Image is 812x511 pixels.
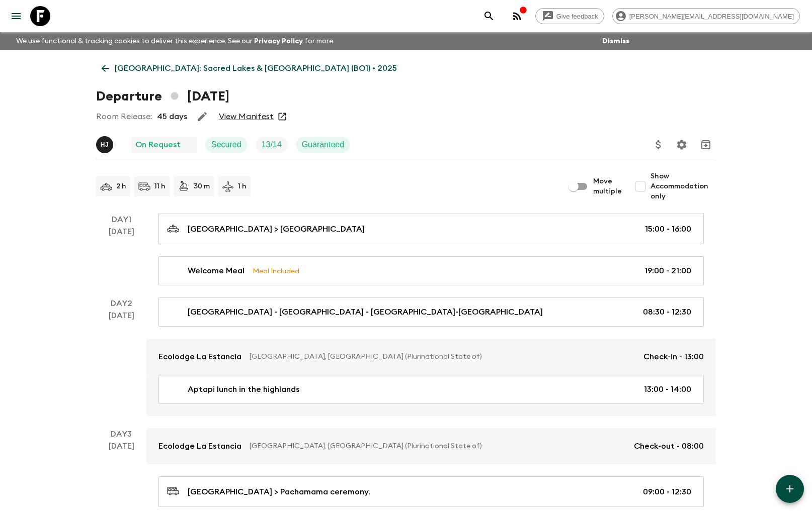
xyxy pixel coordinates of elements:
a: Privacy Policy [254,38,303,45]
a: Ecolodge La Estancia[GEOGRAPHIC_DATA], [GEOGRAPHIC_DATA] (Plurinational State of)Check-in - 13:00 [146,339,716,375]
p: Welcome Meal [188,265,245,277]
p: Room Release: [96,111,152,123]
p: 19:00 - 21:00 [644,265,691,277]
p: [GEOGRAPHIC_DATA]: Sacred Lakes & [GEOGRAPHIC_DATA] (BO1) • 2025 [115,62,397,74]
p: We use functional & tracking cookies to deliver this experience. See our for more. [12,32,339,50]
p: 30 m [194,181,210,191]
a: [GEOGRAPHIC_DATA] - [GEOGRAPHIC_DATA] - [GEOGRAPHIC_DATA]-[GEOGRAPHIC_DATA]08:30 - 12:30 [158,297,704,327]
p: Ecolodge La Estancia [158,351,241,363]
p: Check-out - 08:00 [634,440,704,452]
p: 13 / 14 [262,139,282,151]
p: Meal Included [253,265,299,276]
p: [GEOGRAPHIC_DATA] > Pachamama ceremony. [188,486,370,498]
p: Check-in - 13:00 [643,351,704,363]
span: Show Accommodation only [651,171,716,201]
a: [GEOGRAPHIC_DATA] > Pachamama ceremony.09:00 - 12:30 [158,476,704,507]
div: Secured [205,137,248,153]
button: HJ [96,136,115,153]
button: Update Price, Early Bird Discount and Costs [648,135,669,155]
span: [PERSON_NAME][EMAIL_ADDRESS][DOMAIN_NAME] [624,13,799,20]
div: [DATE] [109,226,134,285]
p: 08:30 - 12:30 [643,306,691,318]
p: Secured [211,139,241,151]
p: [GEOGRAPHIC_DATA] - [GEOGRAPHIC_DATA] - [GEOGRAPHIC_DATA]-[GEOGRAPHIC_DATA] [188,306,543,318]
div: [PERSON_NAME][EMAIL_ADDRESS][DOMAIN_NAME] [612,8,800,24]
p: 11 h [154,181,166,191]
button: search adventures [479,6,499,26]
p: 13:00 - 14:00 [644,383,691,395]
p: 1 h [238,181,247,191]
p: 45 days [157,111,187,123]
button: menu [6,6,26,26]
p: [GEOGRAPHIC_DATA], [GEOGRAPHIC_DATA] (Plurinational State of) [250,352,635,362]
button: Archive (Completed, Cancelled or Unsynced Departures only) [696,135,716,155]
p: Guaranteed [302,139,345,151]
button: Dismiss [600,34,632,48]
a: Welcome MealMeal Included19:00 - 21:00 [158,256,704,285]
p: H J [101,141,109,149]
a: View Manifest [219,112,274,122]
span: Move multiple [593,176,622,196]
p: [GEOGRAPHIC_DATA] > [GEOGRAPHIC_DATA] [188,223,365,235]
button: Settings [672,135,692,155]
p: 09:00 - 12:30 [643,486,691,498]
a: Give feedback [535,8,604,24]
div: Trip Fill [256,137,288,153]
p: 2 h [116,181,126,191]
a: [GEOGRAPHIC_DATA]: Sacred Lakes & [GEOGRAPHIC_DATA] (BO1) • 2025 [96,58,402,78]
p: On Request [135,139,181,151]
p: Day 1 [96,214,146,226]
p: 15:00 - 16:00 [645,223,691,235]
p: Ecolodge La Estancia [158,440,241,452]
p: Day 2 [96,297,146,310]
a: [GEOGRAPHIC_DATA] > [GEOGRAPHIC_DATA]15:00 - 16:00 [158,214,704,244]
div: [DATE] [109,310,134,416]
h1: Departure [DATE] [96,86,229,107]
p: Aptapi lunch in the highlands [188,383,299,395]
p: Day 3 [96,428,146,440]
span: Give feedback [551,13,604,20]
p: [GEOGRAPHIC_DATA], [GEOGRAPHIC_DATA] (Plurinational State of) [250,441,626,451]
a: Ecolodge La Estancia[GEOGRAPHIC_DATA], [GEOGRAPHIC_DATA] (Plurinational State of)Check-out - 08:00 [146,428,716,464]
span: Hector Juan Vargas Céspedes [96,139,115,147]
a: Aptapi lunch in the highlands13:00 - 14:00 [158,375,704,404]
